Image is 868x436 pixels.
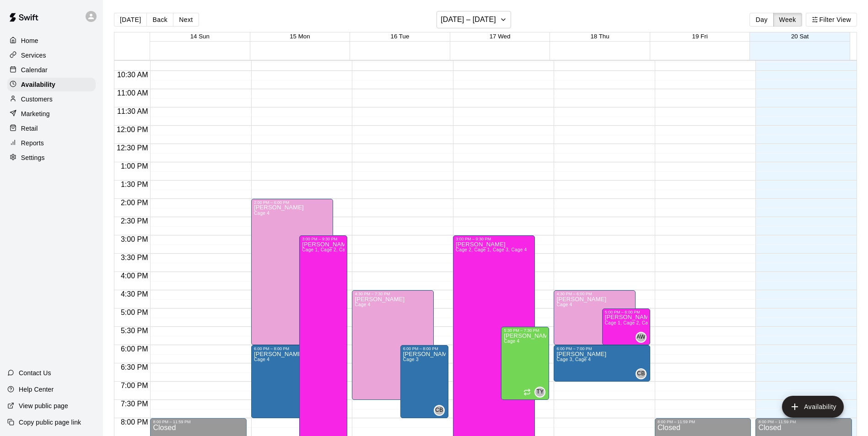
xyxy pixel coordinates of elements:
a: Retail [7,122,96,135]
span: Cage 1, Cage 2, Cage 3, Cage 4 [302,247,373,252]
button: 20 Sat [791,33,809,40]
p: Settings [21,153,45,162]
p: Home [21,36,38,45]
div: 4:30 PM – 7:30 PM [355,292,431,296]
span: 11:00 AM [115,89,151,97]
div: 8:00 PM – 11:59 PM [658,420,749,424]
span: 4:30 PM [119,290,151,298]
button: [DATE] [114,13,147,27]
span: 5:30 PM [119,327,151,335]
div: 5:00 PM – 6:00 PM: Available [602,308,650,345]
p: Services [21,51,46,60]
div: 2:00 PM – 6:00 PM: Available [251,199,333,345]
span: Recurring availability [523,388,531,396]
span: CB [435,406,443,415]
button: 14 Sun [190,33,210,40]
span: Cage 4 [355,302,370,307]
a: Marketing [7,107,96,121]
p: Retail [21,124,38,133]
p: Customers [21,95,53,104]
div: 6:00 PM – 8:00 PM [403,346,446,351]
button: Back [146,13,173,27]
span: TY [536,388,544,397]
div: 8:00 PM – 11:59 PM [153,420,244,424]
span: Cage 4 [504,339,519,344]
div: 6:00 PM – 8:00 PM: Available [400,345,448,418]
span: 2:00 PM [119,199,151,207]
div: 3:00 PM – 9:30 PM [456,237,532,241]
div: 6:00 PM – 8:00 PM: Available [251,345,348,418]
span: 11:30 AM [115,107,151,115]
p: Marketing [21,109,50,118]
span: Cage 3 [403,357,419,362]
button: Filter View [806,13,857,27]
div: Colby Betz [434,405,445,416]
span: 3:00 PM [119,235,151,243]
a: Services [7,48,96,62]
div: 4:30 PM – 6:00 PM [556,292,633,296]
span: AW [636,333,646,342]
p: Availability [21,80,55,89]
p: Reports [21,138,44,148]
span: 7:30 PM [119,400,151,408]
h6: [DATE] – [DATE] [441,13,496,26]
a: Settings [7,151,96,165]
div: Colby Betz [636,368,647,379]
button: Day [749,13,773,27]
span: 1:00 PM [119,162,151,170]
a: Home [7,34,96,48]
span: Cage 2, Cage 1, Cage 3, Cage 4 [456,247,527,252]
div: 4:30 PM – 7:30 PM: Available [352,290,434,400]
a: Reports [7,136,96,150]
span: Cage 3, Cage 4 [556,357,591,362]
span: 10:30 AM [115,71,151,79]
a: Calendar [7,63,96,77]
span: 6:30 PM [119,363,151,371]
span: Cage 4 [254,211,270,216]
span: 3:30 PM [119,254,151,261]
button: 15 Mon [290,33,310,40]
span: Cage 4 [556,302,572,307]
span: Cage 1, Cage 2, Cage 4, Cage 3 [605,320,676,325]
div: 5:30 PM – 7:30 PM: Available [501,327,549,400]
div: 6:00 PM – 8:00 PM [254,346,345,351]
div: 2:00 PM – 6:00 PM [254,200,330,205]
button: Week [773,13,802,27]
span: 6:00 PM [119,345,151,353]
span: Cage 4 [254,357,270,362]
div: 6:00 PM – 7:00 PM [556,346,647,351]
p: Contact Us [19,368,51,378]
span: 5:00 PM [119,308,151,316]
p: Calendar [21,65,48,74]
button: 16 Tue [391,33,410,40]
div: 6:00 PM – 7:00 PM: Available [554,345,650,382]
div: 5:00 PM – 6:00 PM [605,310,647,314]
button: [DATE] – [DATE] [437,11,511,28]
a: Customers [7,92,96,106]
span: 7:00 PM [119,382,151,389]
button: 18 Thu [590,33,609,40]
div: 3:00 PM – 9:30 PM [302,237,345,241]
button: 17 Wed [490,33,511,40]
a: Availability [7,78,96,91]
span: CB [637,369,645,378]
button: Next [173,13,199,27]
button: 19 Fri [692,33,708,40]
span: 12:00 PM [114,126,150,133]
span: 2:30 PM [119,217,151,225]
span: 12:30 PM [114,144,150,152]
